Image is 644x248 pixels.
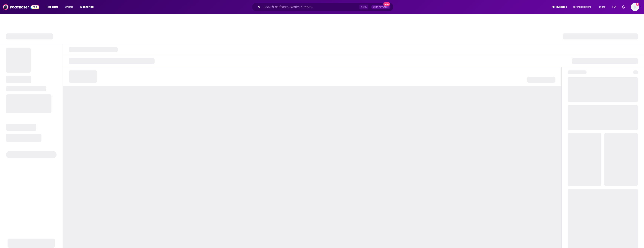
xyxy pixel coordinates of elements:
span: New [383,2,390,6]
span: Open Advanced [373,6,389,8]
button: Open AdvancedNew [371,5,390,9]
button: open menu [597,4,610,10]
a: Show notifications dropdown [620,4,626,10]
button: open menu [549,4,571,10]
svg: Add a profile image [636,3,639,6]
button: open menu [44,4,63,10]
span: For Business [552,4,567,10]
span: Logged in as alisontucker [631,3,639,11]
a: Show notifications dropdown [611,4,617,10]
button: open menu [78,4,99,10]
button: open menu [570,4,597,10]
input: Search podcasts, credits, & more... [262,4,359,10]
span: Charts [65,4,73,10]
img: Podchaser - Follow, Share and Rate Podcasts [3,3,39,11]
img: User Profile [631,3,639,11]
span: Monitoring [80,4,94,10]
div: Search podcasts, credits, & more... [255,3,397,11]
span: Ctrl K [359,5,368,9]
button: Show profile menu [631,3,639,11]
span: For Podcasters [573,4,591,10]
a: Charts [62,4,75,10]
span: Podcasts [47,4,58,10]
span: More [599,4,606,10]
